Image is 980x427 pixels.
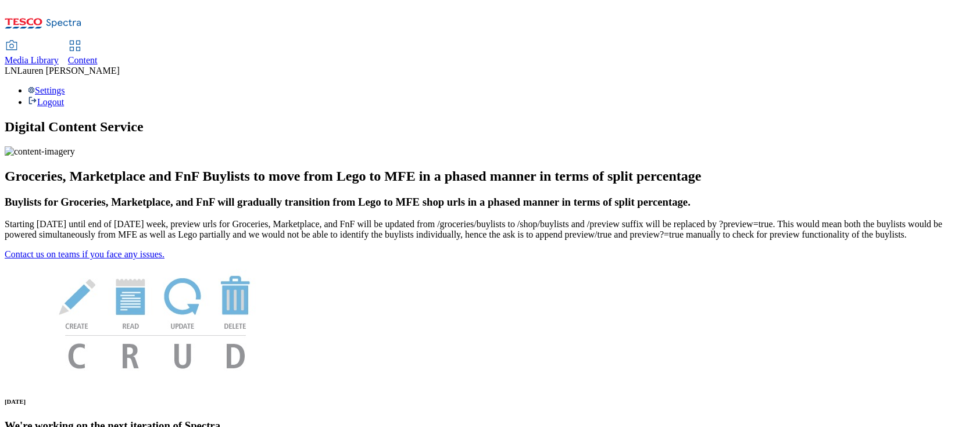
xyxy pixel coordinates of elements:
[5,219,975,240] p: Starting [DATE] until end of [DATE] week, preview urls for Groceries, Marketplace, and FnF will b...
[68,41,98,66] a: Content
[5,196,975,209] h3: Buylists for Groceries, Marketplace, and FnF will gradually transition from Lego to MFE shop urls...
[28,97,64,107] a: Logout
[17,66,119,76] span: Lauren [PERSON_NAME]
[68,55,98,65] span: Content
[5,119,975,135] h1: Digital Content Service
[5,146,75,157] img: content-imagery
[5,55,59,65] span: Media Library
[5,260,307,381] img: News Image
[5,249,164,259] a: Contact us on teams if you face any issues.
[5,398,975,405] h6: [DATE]
[5,66,17,76] span: LN
[5,41,59,66] a: Media Library
[28,85,65,95] a: Settings
[5,168,975,184] h2: Groceries, Marketplace and FnF Buylists to move from Lego to MFE in a phased manner in terms of s...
